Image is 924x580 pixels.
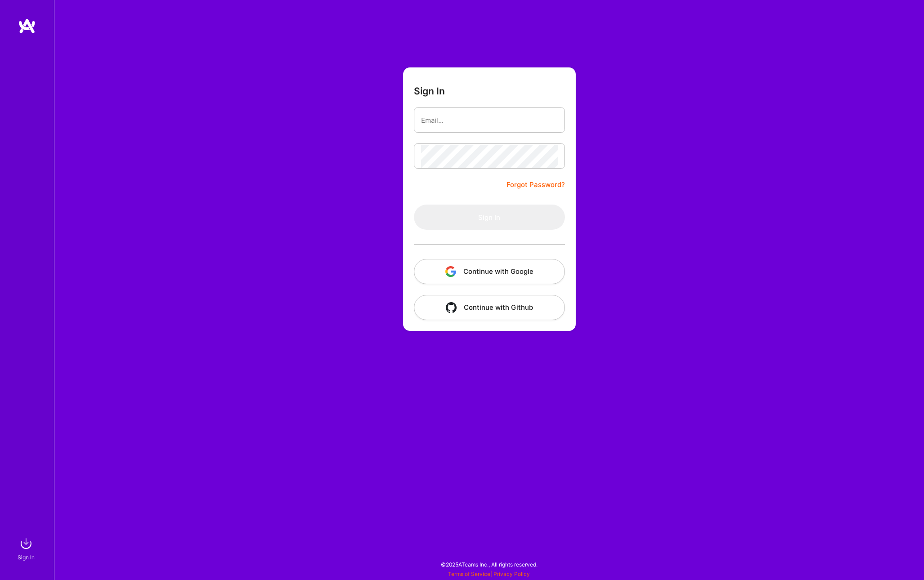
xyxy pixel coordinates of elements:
[448,571,530,577] span: |
[414,259,565,284] button: Continue with Google
[421,109,558,132] input: Email...
[446,302,457,313] img: icon
[18,553,35,562] div: Sign In
[54,553,924,576] div: © 2025 ATeams Inc., All rights reserved.
[448,571,490,577] a: Terms of Service
[445,266,456,277] img: icon
[414,205,565,230] button: Sign In
[506,179,565,190] a: Forgot Password?
[493,571,530,577] a: Privacy Policy
[414,85,445,97] h3: Sign In
[19,535,35,562] a: sign inSign In
[17,535,35,553] img: sign in
[414,295,565,320] button: Continue with Github
[18,18,36,34] img: logo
